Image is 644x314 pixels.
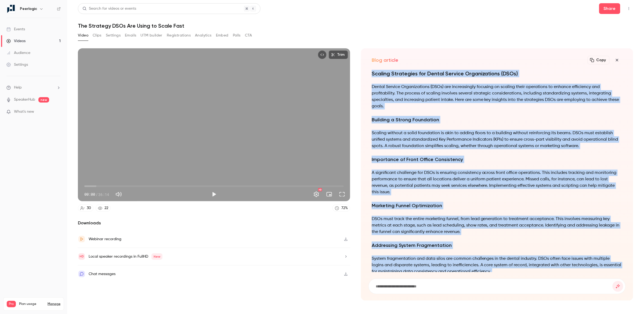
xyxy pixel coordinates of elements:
[6,50,30,56] div: Audience
[341,205,348,211] div: 72 %
[318,188,322,191] div: HD
[372,156,623,163] h2: Importance of Front Office Consistency
[48,302,60,306] a: Manage
[6,85,61,90] li: help-dropdown-opener
[372,70,623,77] h1: Scaling Strategies for Dental Service Organizations (DSOs)
[14,109,34,115] span: What's new
[104,205,108,211] div: 22
[151,253,162,260] span: New
[311,189,322,200] button: Settings
[78,205,93,212] a: 30
[7,5,15,13] img: Peerlogic
[329,50,348,59] button: Trim
[87,205,91,211] div: 30
[106,31,121,40] button: Settings
[599,3,620,14] button: Share
[195,31,212,40] button: Analytics
[89,253,162,260] div: Local speaker recordings in FullHD
[372,242,623,249] h2: Addressing System Fragmentation
[84,192,109,197] div: 00:00
[78,23,633,29] h1: The Strategy DSOs Are Using to Scale Fast
[209,189,219,200] button: Play
[372,255,623,275] p: System fragmentation and data silos are common challenges in the dental industry. DSOs often face...
[82,6,136,12] div: Search for videos or events
[98,192,109,197] span: 36:14
[7,301,16,307] span: Pro
[245,31,252,40] button: CTA
[78,31,88,40] button: Video
[6,38,26,44] div: Videos
[6,62,28,67] div: Settings
[113,189,124,200] button: Mute
[625,4,633,13] button: Top Bar Actions
[6,27,25,32] div: Events
[372,57,398,63] h2: Blog article
[96,192,98,197] span: /
[588,56,610,64] button: Copy
[19,302,44,306] span: Plan usage
[141,31,162,40] button: UTM builder
[89,271,115,277] div: Chat messages
[337,189,348,200] button: Full screen
[216,31,229,40] button: Embed
[20,6,37,12] h6: Peerlogic
[89,236,121,242] div: Webinar recording
[93,31,102,40] button: Clips
[84,192,95,197] span: 00:00
[14,97,35,103] a: SpeakerHub
[372,216,623,235] p: DSOs must track the entire marketing funnel, from lead generation to treatment acceptance. This i...
[78,220,350,226] h2: Downloads
[324,189,335,200] button: Turn on miniplayer
[167,31,191,40] button: Registrations
[318,50,327,59] button: Embed video
[125,31,136,40] button: Emails
[233,31,241,40] button: Polls
[372,170,623,195] p: A significant challenge for DSOs is ensuring consistency across front office operations. This inc...
[372,202,623,209] h2: Marketing Funnel Optimization
[14,85,22,90] span: Help
[332,205,350,212] a: 72%
[38,97,49,103] span: new
[372,130,623,149] p: Scaling without a solid foundation is akin to adding floors to a building without reinforcing its...
[96,205,111,212] a: 22
[372,116,623,123] h2: Building a Strong Foundation
[372,84,623,109] p: Dental Service Organizations (DSOs) are increasingly focusing on scaling their operations to enha...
